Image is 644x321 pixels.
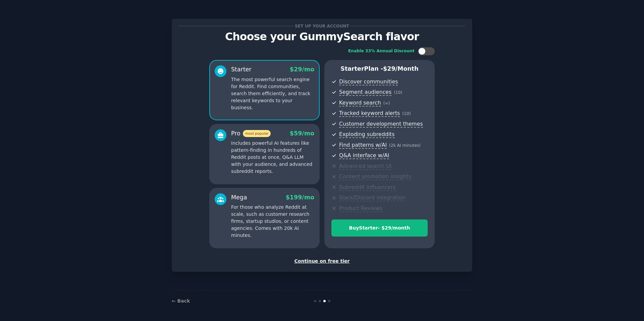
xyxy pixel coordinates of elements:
[339,78,398,85] span: Discover communities
[339,173,411,180] span: Content promotion insights
[339,131,394,138] span: Exploding subreddits
[286,194,314,201] span: $ 199 /mo
[389,143,421,148] span: ( 2k AI minutes )
[394,90,402,95] span: ( 10 )
[383,65,419,72] span: $ 29 /month
[339,184,395,191] span: Subreddit influencers
[231,204,314,239] p: For those who analyze Reddit at scale, such as customer research firms, startup studios, or conte...
[339,121,423,128] span: Customer development themes
[339,142,387,149] span: Find patterns w/AI
[294,22,351,29] span: Set up your account
[231,129,271,138] div: Pro
[402,111,411,116] span: ( 10 )
[383,101,390,106] span: ( ∞ )
[331,219,428,237] button: BuyStarter- $29/month
[331,65,428,73] p: Starter Plan -
[339,110,400,117] span: Tracked keyword alerts
[231,140,314,175] p: Includes powerful AI features like pattern-finding in hundreds of Reddit posts at once, Q&A LLM w...
[179,31,465,43] p: Choose your GummySearch flavor
[339,100,381,107] span: Keyword search
[172,298,190,304] a: ← Back
[231,76,314,111] p: The most powerful search engine for Reddit. Find communities, search them efficiently, and track ...
[231,65,252,74] div: Starter
[339,89,391,96] span: Segment audiences
[339,163,391,170] span: Advanced search UI
[339,152,389,159] span: Q&A interface w/AI
[332,224,427,232] div: Buy Starter - $ 29 /month
[231,193,247,202] div: Mega
[348,48,415,54] div: Enable 33% Annual Discount
[290,66,314,73] span: $ 29 /mo
[339,194,406,201] span: Slack/Discord integration
[243,130,271,137] span: most popular
[179,258,465,265] div: Continue on free tier
[339,205,382,212] span: Product Reviews
[290,130,314,137] span: $ 59 /mo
